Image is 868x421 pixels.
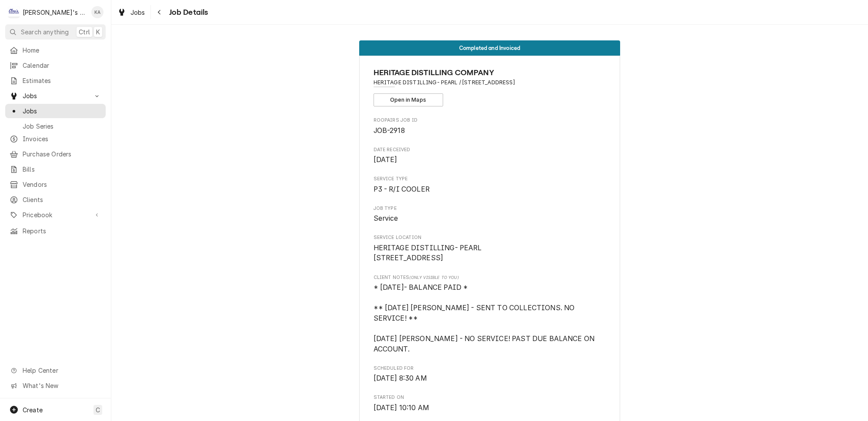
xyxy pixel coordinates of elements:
[5,224,106,238] a: Reports
[374,126,606,136] span: Roopairs Job ID
[374,176,606,182] span: Service Type
[374,205,606,212] span: Job Type
[153,5,167,19] button: Navigate back
[5,208,106,222] a: Go to Pricebook
[374,213,606,224] span: Job Type
[374,126,405,135] span: JOB-2918
[167,7,208,18] span: Job Details
[5,73,106,88] a: Estimates
[21,27,69,36] span: Search anything
[23,46,101,55] span: Home
[23,406,43,414] span: Create
[8,6,20,18] div: C
[5,192,106,207] a: Clients
[23,381,100,390] span: What's New
[23,134,101,143] span: Invoices
[23,91,88,100] span: Jobs
[374,404,429,412] span: [DATE] 10:10 AM
[91,6,103,18] div: KA
[374,67,606,79] span: Name
[374,205,606,224] div: Job Type
[374,146,606,153] span: Date Received
[5,177,106,192] a: Vendors
[5,43,106,57] a: Home
[374,274,606,355] div: [object Object]
[5,162,106,176] a: Bills
[23,149,101,159] span: Purchase Orders
[96,27,100,36] span: K
[374,403,606,413] span: Started On
[374,185,430,193] span: P3 - R/I COOLER
[5,58,106,73] a: Calendar
[374,93,443,106] button: Open in Maps
[374,214,398,222] span: Service
[374,146,606,165] div: Date Received
[374,283,597,353] span: * [DATE]- BALANCE PAID * ** [DATE] [PERSON_NAME] - SENT TO COLLECTIONS. NO SERVICE! ** [DATE] [PE...
[374,394,606,413] div: Started On
[374,117,606,124] span: Roopairs Job ID
[5,24,106,40] button: Search anythingCtrlK
[374,117,606,136] div: Roopairs Job ID
[374,373,606,384] span: Scheduled For
[96,405,100,414] span: C
[130,8,145,17] span: Jobs
[374,394,606,401] span: Started On
[23,61,101,70] span: Calendar
[8,6,20,18] div: Clay's Refrigeration's Avatar
[374,244,482,262] span: HERITAGE DISTILLING- PEARL [STREET_ADDRESS]
[374,67,606,106] div: Client Information
[23,122,101,131] span: Job Series
[23,76,101,85] span: Estimates
[23,366,100,375] span: Help Center
[374,176,606,194] div: Service Type
[374,365,606,372] span: Scheduled For
[409,275,458,280] span: (Only Visible to You)
[374,274,606,281] span: Client Notes
[374,184,606,195] span: Service Type
[374,282,606,354] span: [object Object]
[374,234,606,241] span: Service Location
[5,104,106,118] a: Jobs
[374,365,606,384] div: Scheduled For
[23,180,101,189] span: Vendors
[374,234,606,263] div: Service Location
[91,6,103,18] div: Korey Austin's Avatar
[23,106,101,116] span: Jobs
[374,374,427,382] span: [DATE] 8:30 AM
[5,363,106,378] a: Go to Help Center
[374,79,606,86] span: Address
[374,156,397,164] span: [DATE]
[374,243,606,263] span: Service Location
[114,5,149,20] a: Jobs
[459,45,521,51] span: Completed and Invoiced
[5,89,106,103] a: Go to Jobs
[359,40,620,56] div: Status
[23,226,101,235] span: Reports
[23,165,101,174] span: Bills
[23,195,101,204] span: Clients
[5,132,106,146] a: Invoices
[79,27,90,36] span: Ctrl
[5,119,106,133] a: Job Series
[23,8,87,17] div: [PERSON_NAME]'s Refrigeration
[5,378,106,393] a: Go to What's New
[374,155,606,165] span: Date Received
[5,147,106,161] a: Purchase Orders
[23,210,88,219] span: Pricebook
